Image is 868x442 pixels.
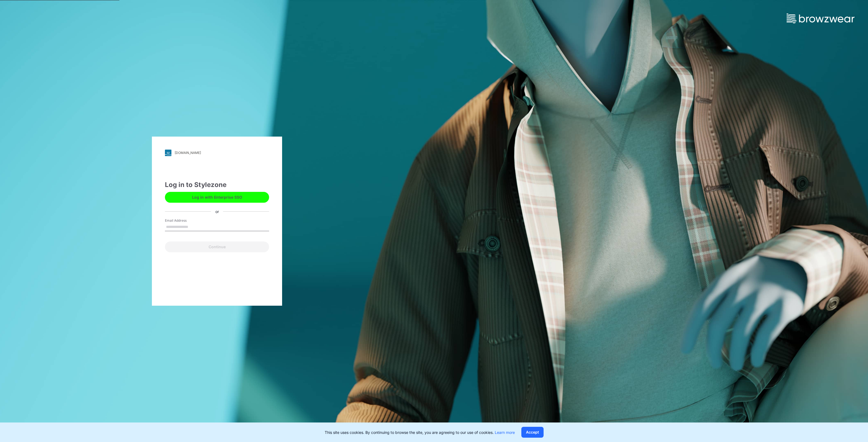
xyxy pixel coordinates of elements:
img: svg+xml;base64,PHN2ZyB3aWR0aD0iMjgiIGhlaWdodD0iMjgiIHZpZXdCb3g9IjAgMCAyOCAyOCIgZmlsbD0ibm9uZSIgeG... [165,150,171,156]
div: Log in to Stylezone [165,180,269,190]
button: Accept [521,427,544,438]
div: or [211,209,223,214]
a: Learn more [495,430,515,435]
button: Log in with Enterprise SSO [165,192,269,203]
img: browzwear-logo.73288ffb.svg [787,14,854,23]
label: Email Address [165,218,203,223]
p: This site uses cookies. By continuing to browse the site, you are agreeing to our use of cookies. [325,430,515,435]
a: [DOMAIN_NAME] [165,150,269,156]
div: [DOMAIN_NAME] [175,151,201,155]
